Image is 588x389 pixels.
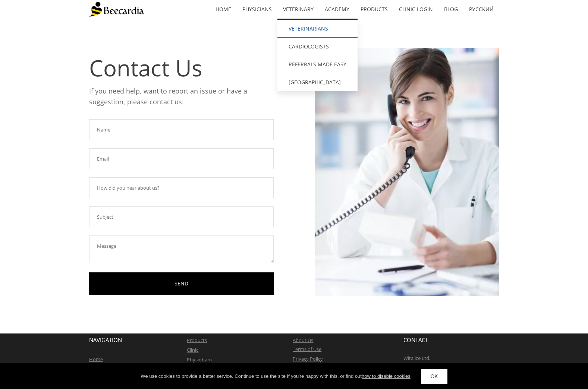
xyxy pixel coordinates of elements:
input: Subject [89,206,274,227]
img: Beecardia [89,2,144,17]
a: Referrals Made Easy [277,56,358,73]
input: Name [89,119,274,140]
span: If you need help, want to report an issue or have a suggestion, please contact us: [89,86,247,106]
a: home [210,1,237,18]
a: Academy [319,1,355,18]
a: Products [355,1,393,18]
a: OK [421,369,447,384]
a: Privacy Policy [293,355,323,362]
a: About Us [293,337,313,344]
a: Clinic Login [393,1,438,18]
a: roducts [190,337,207,344]
a: Русский [463,1,499,18]
a: Veterinarians [277,20,358,38]
a: Physicians [237,1,277,18]
span: NAVIGATION [89,336,122,344]
a: how to disable cookies [362,373,411,379]
a: [GEOGRAPHIC_DATA] [277,73,358,91]
div: We use cookies to provide a better service. Continue to use the site If you're happy with this, o... [141,373,412,380]
a: Physiobank [187,356,213,363]
a: SEND [89,272,274,295]
a: Cardiologists [277,38,358,56]
a: Clinic [187,347,198,353]
span: Witalize Ltd. [403,355,430,361]
span: Contact Us [89,53,202,83]
a: P [187,337,190,344]
span: CONTACT [403,336,428,344]
a: Home [89,356,103,363]
input: Email [89,148,274,169]
a: Blog [438,1,463,18]
input: How did you hear about us? [89,177,274,198]
a: Veterinary [277,1,319,18]
a: Terms of Use [293,346,321,352]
